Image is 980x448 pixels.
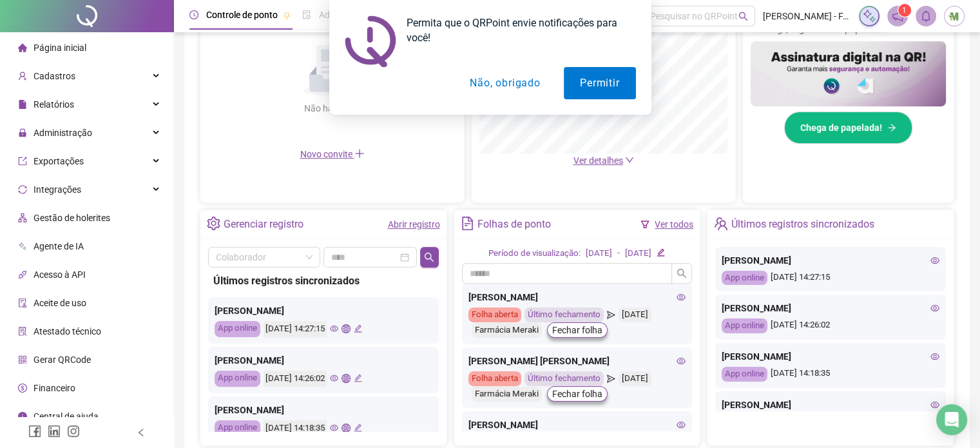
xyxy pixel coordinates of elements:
[224,213,303,235] div: Gerenciar registro
[341,324,350,333] span: global
[722,318,767,333] div: App online
[722,271,767,286] div: App online
[330,424,338,432] span: eye
[424,252,434,262] span: search
[617,247,620,260] div: -
[468,418,686,432] div: [PERSON_NAME]
[930,400,939,409] span: eye
[34,383,75,393] span: Financeiro
[488,247,581,260] div: Período de visualização:
[18,157,27,166] span: export
[18,213,27,222] span: apartment
[468,354,686,368] div: [PERSON_NAME] [PERSON_NAME]
[34,241,84,251] span: Agente de IA
[677,268,687,278] span: search
[640,220,649,229] span: filter
[341,424,350,432] span: global
[18,355,27,364] span: qrcode
[461,217,474,230] span: file-text
[34,411,99,422] span: Central de ajuda
[215,403,432,417] div: [PERSON_NAME]
[564,67,635,99] button: Permitir
[354,324,362,333] span: edit
[722,271,939,286] div: [DATE] 14:27:15
[607,371,615,386] span: send
[67,425,80,438] span: instagram
[714,217,727,230] span: team
[573,155,634,166] a: Ver detalhes down
[354,424,362,432] span: edit
[677,420,686,429] span: eye
[477,213,551,235] div: Folhas de ponto
[354,374,362,382] span: edit
[784,112,912,144] button: Chega de papelada!
[731,213,874,235] div: Últimos registros sincronizados
[468,371,521,386] div: Folha aberta
[472,387,542,402] div: Farmácia Meraki
[34,156,84,166] span: Exportações
[48,425,61,438] span: linkedin
[34,326,101,336] span: Atestado técnico
[264,321,327,337] div: [DATE] 14:27:15
[722,349,939,364] div: [PERSON_NAME]
[215,420,260,436] div: App online
[930,304,939,313] span: eye
[524,307,604,322] div: Último fechamento
[547,322,608,338] button: Fechar folha
[264,371,327,387] div: [DATE] 14:26:02
[18,128,27,137] span: lock
[722,318,939,333] div: [DATE] 14:26:02
[468,290,686,304] div: [PERSON_NAME]
[215,321,260,337] div: App online
[454,67,556,99] button: Não, obrigado
[330,324,338,333] span: eye
[930,256,939,265] span: eye
[552,387,602,401] span: Fechar folha
[655,219,693,229] a: Ver todos
[930,352,939,361] span: eye
[396,15,636,45] div: Permita que o QRPoint envie notificações para você!
[341,374,350,382] span: global
[34,184,81,195] span: Integrações
[354,148,365,159] span: plus
[34,298,86,308] span: Aceite de uso
[524,371,604,386] div: Último fechamento
[264,420,327,436] div: [DATE] 14:18:35
[552,323,602,337] span: Fechar folha
[28,425,41,438] span: facebook
[18,327,27,336] span: solution
[137,428,146,437] span: left
[619,307,651,322] div: [DATE]
[625,247,651,260] div: [DATE]
[215,304,432,318] div: [PERSON_NAME]
[468,307,521,322] div: Folha aberta
[657,248,665,257] span: edit
[300,149,365,159] span: Novo convite
[722,398,939,412] div: [PERSON_NAME]
[18,270,27,279] span: api
[34,355,91,365] span: Gerar QRCode
[18,298,27,307] span: audit
[18,384,27,393] span: dollar
[547,386,608,402] button: Fechar folha
[213,273,434,289] div: Últimos registros sincronizados
[573,155,623,166] span: Ver detalhes
[34,128,92,138] span: Administração
[936,404,967,435] div: Open Intercom Messenger
[330,374,338,382] span: eye
[207,217,220,230] span: setting
[677,293,686,302] span: eye
[215,353,432,367] div: [PERSON_NAME]
[619,371,651,386] div: [DATE]
[722,301,939,315] div: [PERSON_NAME]
[887,123,896,132] span: arrow-right
[18,185,27,194] span: sync
[345,15,396,67] img: notification icon
[800,121,882,135] span: Chega de papelada!
[722,253,939,268] div: [PERSON_NAME]
[625,155,634,164] span: down
[34,269,86,280] span: Acesso à API
[472,323,542,338] div: Farmácia Meraki
[722,367,767,382] div: App online
[586,247,612,260] div: [DATE]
